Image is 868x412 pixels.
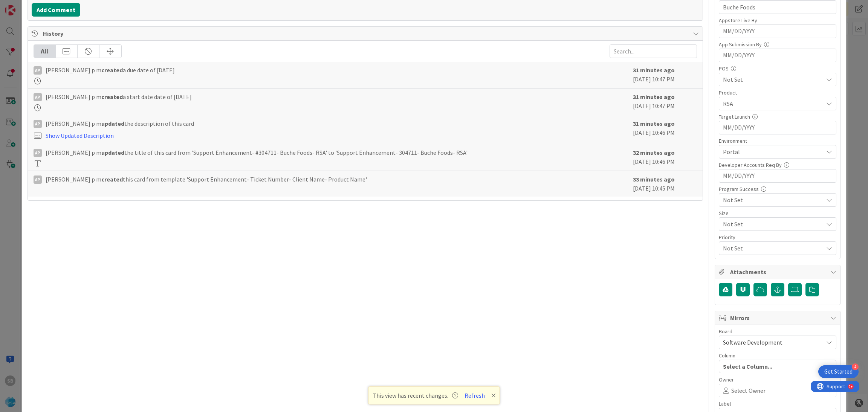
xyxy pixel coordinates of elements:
[633,66,697,84] div: [DATE] 10:47 PM
[43,29,689,38] span: History
[719,162,836,168] div: Developer Accounts Req By
[723,99,823,108] span: RSA
[46,148,468,157] span: [PERSON_NAME] p m the title of this card from 'Support Enhancement- #304711- Buche Foods- RSA' to...
[462,391,487,400] button: Refresh
[731,386,766,395] span: Select Owner
[723,339,782,346] span: Software Development
[101,93,123,101] b: created
[719,90,836,95] div: Product
[852,363,859,370] div: 4
[719,186,836,192] div: Program Success
[719,66,836,71] div: POS
[730,267,827,276] span: Attachments
[633,119,697,140] div: [DATE] 10:46 PM
[719,138,836,143] div: Environment
[101,175,123,183] b: created
[34,45,56,58] div: All
[34,66,42,75] div: Ap
[719,401,731,406] span: Label
[34,93,42,101] div: Ap
[34,120,42,128] div: Ap
[719,377,734,382] span: Owner
[34,175,42,184] div: Ap
[723,25,832,38] input: MM/DD/YYYY
[719,329,732,334] span: Board
[723,169,832,182] input: MM/DD/YYYY
[719,211,836,216] div: Size
[34,149,42,157] div: Ap
[723,121,832,134] input: MM/DD/YYYY
[101,149,124,156] b: updated
[46,175,367,184] span: [PERSON_NAME] p m this card from template 'Support Enhancement- Ticket Number- Client Name- Produ...
[719,353,735,358] span: Column
[719,235,836,240] div: Priority
[824,368,853,375] div: Get Started
[101,66,123,74] b: created
[723,362,772,371] span: Select a Column...
[719,114,836,119] div: Target Launch
[818,365,859,378] div: Open Get Started checklist, remaining modules: 4
[633,175,697,193] div: [DATE] 10:45 PM
[46,132,114,139] a: Show Updated Description
[633,148,697,167] div: [DATE] 10:46 PM
[719,360,836,373] button: Select a Column...
[373,391,458,400] span: This view has recent changes.
[633,149,675,156] b: 32 minutes ago
[723,49,832,62] input: MM/DD/YYYY
[38,3,42,9] div: 9+
[46,66,175,75] span: [PERSON_NAME] p m a due date of [DATE]
[101,120,124,127] b: updated
[46,119,194,128] span: [PERSON_NAME] p m the description of this card
[633,120,675,127] b: 31 minutes ago
[633,93,675,101] b: 31 minutes ago
[719,18,836,23] div: Appstore Live By
[723,243,819,253] span: Not Set
[633,92,697,111] div: [DATE] 10:47 PM
[723,147,823,156] span: Portal
[719,42,836,47] div: App Submission By
[32,3,80,17] button: Add Comment
[46,92,192,101] span: [PERSON_NAME] p m a start date date of [DATE]
[723,75,823,84] span: Not Set
[16,1,34,10] span: Support
[730,313,827,322] span: Mirrors
[633,66,675,74] b: 31 minutes ago
[610,44,697,58] input: Search...
[723,195,823,204] span: Not Set
[633,175,675,183] b: 33 minutes ago
[723,219,819,229] span: Not Set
